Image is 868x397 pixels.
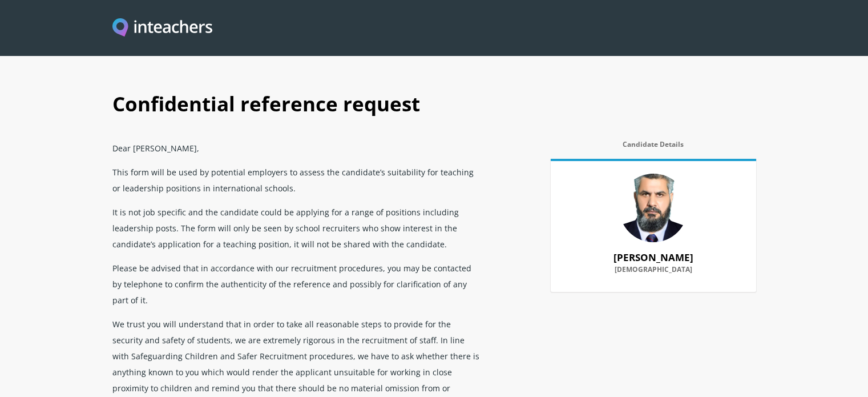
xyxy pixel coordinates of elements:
[613,251,693,264] strong: [PERSON_NAME]
[551,141,756,155] label: Candidate Details
[112,160,482,200] p: This form will be used by potential employers to assess the candidate’s suitability for teaching ...
[619,174,688,242] img: 79253
[112,136,482,160] p: Dear [PERSON_NAME],
[112,200,482,256] p: It is not job specific and the candidate could be applying for a range of positions including lea...
[564,266,742,280] label: [DEMOGRAPHIC_DATA]
[112,80,756,136] h1: Confidential reference request
[112,18,213,38] a: Visit this site's homepage
[112,18,213,38] img: Inteachers
[112,256,482,312] p: Please be advised that in accordance with our recruitment procedures, you may be contacted by tel...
